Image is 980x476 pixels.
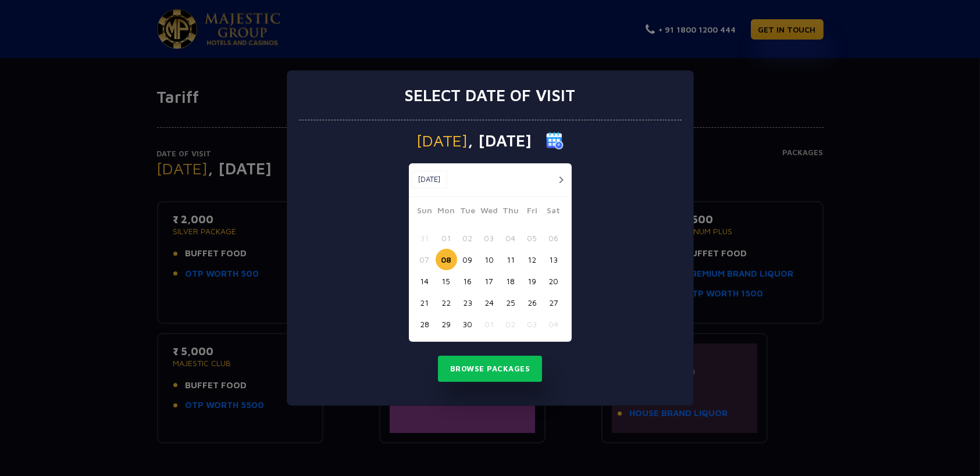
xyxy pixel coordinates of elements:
[543,292,565,313] button: 27
[500,313,522,335] button: 02
[457,292,479,313] button: 23
[522,292,543,313] button: 26
[522,204,543,220] span: Fri
[522,313,543,335] button: 03
[438,356,543,382] button: Browse Packages
[468,133,532,149] span: , [DATE]
[414,204,436,220] span: Sun
[436,313,457,335] button: 29
[457,249,479,270] button: 09
[457,270,479,292] button: 16
[479,313,500,335] button: 01
[543,204,565,220] span: Sat
[457,204,479,220] span: Tue
[543,249,565,270] button: 13
[479,227,500,249] button: 03
[405,85,576,105] h3: Select date of visit
[500,204,522,220] span: Thu
[522,249,543,270] button: 12
[543,270,565,292] button: 20
[457,227,479,249] button: 02
[479,249,500,270] button: 10
[436,249,457,270] button: 08
[414,270,436,292] button: 14
[412,171,447,188] button: [DATE]
[436,204,457,220] span: Mon
[500,270,522,292] button: 18
[479,204,500,220] span: Wed
[414,249,436,270] button: 07
[436,227,457,249] button: 01
[500,292,522,313] button: 25
[436,292,457,313] button: 22
[500,227,522,249] button: 04
[522,227,543,249] button: 05
[500,249,522,270] button: 11
[522,270,543,292] button: 19
[479,292,500,313] button: 24
[417,133,468,149] span: [DATE]
[414,227,436,249] button: 31
[479,270,500,292] button: 17
[414,313,436,335] button: 28
[546,132,564,149] img: calender icon
[543,313,565,335] button: 04
[414,292,436,313] button: 21
[457,313,479,335] button: 30
[543,227,565,249] button: 06
[436,270,457,292] button: 15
